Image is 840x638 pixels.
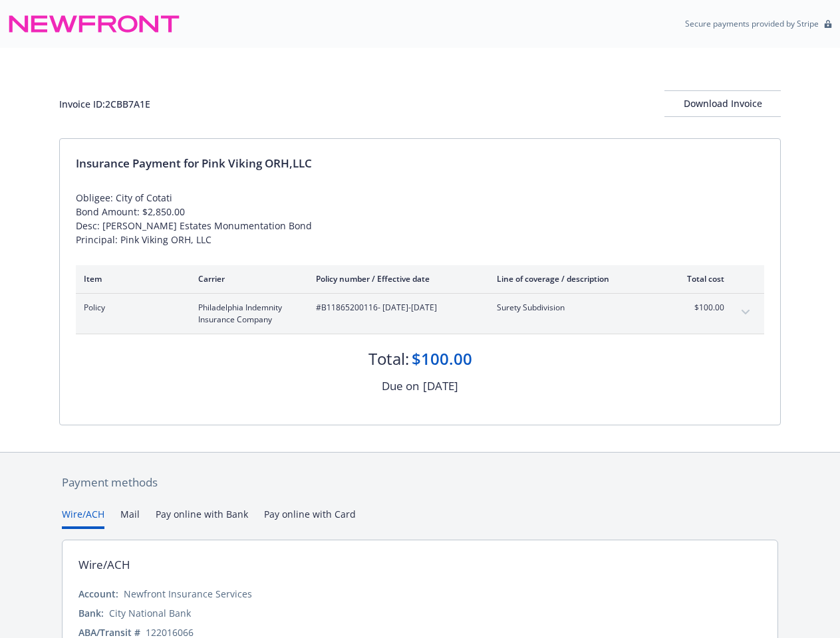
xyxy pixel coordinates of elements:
[109,606,191,620] div: City National Bank
[412,348,472,370] div: $100.00
[316,302,476,314] span: #B11865200116 - [DATE]-[DATE]
[497,302,653,314] span: Surety Subdivision
[198,302,295,326] span: Philadelphia Indemnity Insurance Company
[316,273,476,284] div: Policy number / Effective date
[664,91,781,116] div: Download Invoice
[124,587,252,601] div: Newfront Insurance Services
[674,302,724,314] span: $100.00
[120,507,140,529] button: Mail
[264,507,356,529] button: Pay online with Card
[198,273,295,284] div: Carrier
[62,474,778,491] div: Payment methods
[685,18,819,29] p: Secure payments provided by Stripe
[368,348,409,370] div: Total:
[156,507,248,529] button: Pay online with Bank
[497,273,653,284] div: Line of coverage / description
[76,191,764,247] div: Obligee: City of Cotati Bond Amount: $2,850.00 Desc: [PERSON_NAME] Estates Monumentation Bond Pri...
[382,377,419,395] div: Due on
[76,155,764,172] div: Insurance Payment for Pink Viking ORH,LLC
[59,97,150,111] div: Invoice ID: 2CBB7A1E
[84,302,177,314] span: Policy
[84,273,177,284] div: Item
[78,606,104,620] div: Bank:
[423,377,458,395] div: [DATE]
[664,90,781,117] button: Download Invoice
[62,507,104,529] button: Wire/ACH
[76,294,764,334] div: PolicyPhiladelphia Indemnity Insurance Company#B11865200116- [DATE]-[DATE]Surety Subdivision$100....
[674,273,724,284] div: Total cost
[78,587,118,601] div: Account:
[78,556,130,574] div: Wire/ACH
[735,302,756,323] button: expand content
